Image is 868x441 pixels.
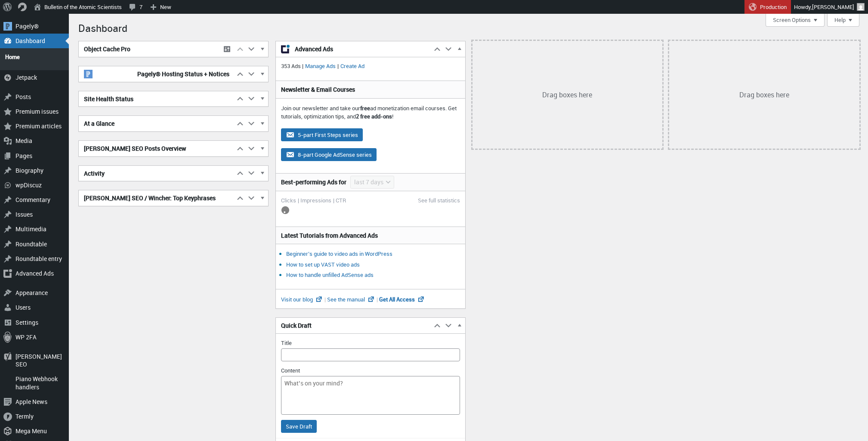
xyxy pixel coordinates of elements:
[360,104,370,112] strong: free
[303,62,337,70] a: Manage Ads
[79,116,235,131] h2: At a Glance
[281,104,460,121] p: Join our newsletter and take our ad monetization email courses. Get tutorials, optimization tips,...
[281,295,327,303] a: Visit our blog
[827,14,859,27] button: Help
[286,271,374,279] a: How to handle unfilled AdSense ads
[281,321,312,330] span: Quick Draft
[281,148,377,161] button: 8-part Google AdSense series
[281,178,346,186] h3: Best-performing Ads for
[79,91,235,107] h2: Site Health Status
[281,85,460,94] h3: Newsletter & Email Courses
[281,366,300,374] label: Content
[295,45,426,53] span: Advanced Ads
[379,295,425,303] a: Get All Access
[286,261,360,268] a: How to set up VAST video ads
[286,250,392,258] a: Beginner’s guide to video ads in WordPress
[79,166,235,181] h2: Activity
[812,3,854,11] span: [PERSON_NAME]
[281,231,460,240] h3: Latest Tutorials from Advanced Ads
[281,420,317,433] input: Save Draft
[79,41,219,57] h2: Object Cache Pro
[84,70,93,78] img: pagely-w-on-b20x20.png
[356,112,392,120] strong: 2 free add-ons
[79,66,235,82] h2: Pagely® Hosting Status + Notices
[339,62,366,70] a: Create Ad
[78,18,859,37] h1: Dashboard
[766,14,825,27] button: Screen Options
[281,62,460,71] p: 353 Ads | |
[281,339,292,347] label: Title
[79,190,235,206] h2: [PERSON_NAME] SEO / Wincher: Top Keyphrases
[327,295,379,303] a: See the manual
[281,206,290,214] img: loading
[281,128,363,141] button: 5-part First Steps series
[79,141,235,156] h2: [PERSON_NAME] SEO Posts Overview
